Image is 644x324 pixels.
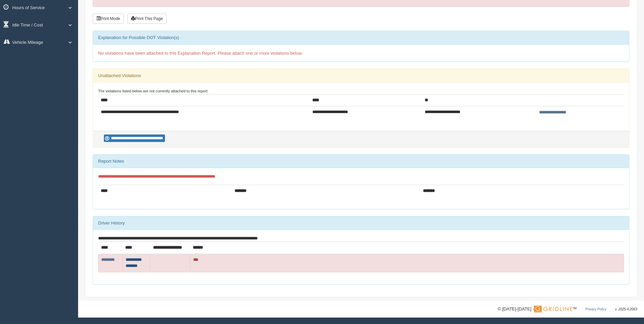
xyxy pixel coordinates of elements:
div: Report Notes [93,155,629,168]
div: Driver History [93,216,629,230]
div: © [DATE]-[DATE] - ™ [498,306,637,313]
span: No violations have been attached to this Explanation Report. Please attach one or more violations... [98,51,303,56]
div: Unattached Violations [93,69,629,83]
button: Print Mode [93,14,124,24]
a: Privacy Policy [585,307,606,311]
span: v. 2025.4.2063 [615,307,637,311]
img: Gridline [534,306,572,312]
small: The violations listed below are not currently attached to this report: [98,89,208,93]
div: Explanation for Possible DOT Violation(s) [93,31,629,44]
button: Print This Page [127,14,167,24]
